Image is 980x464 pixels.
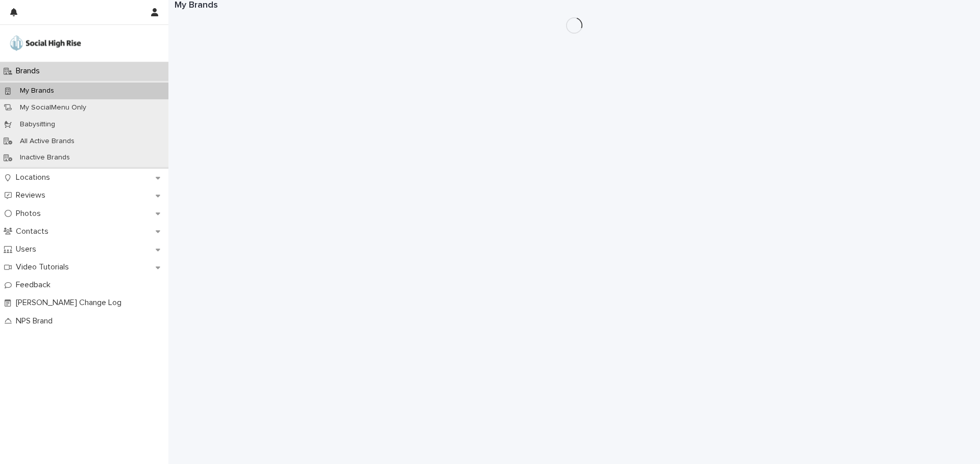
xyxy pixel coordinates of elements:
img: o5DnuTxEQV6sW9jFYBBf [8,33,83,53]
p: Feedback [12,280,59,290]
p: Babysitting [12,120,63,129]
p: Reviews [12,190,54,200]
p: All Active Brands [12,137,83,146]
p: Inactive Brands [12,153,78,162]
p: My Brands [12,87,62,95]
p: Photos [12,209,49,219]
p: My SocialMenu Only [12,103,94,112]
p: Video Tutorials [12,262,77,272]
p: Users [12,244,44,254]
p: Contacts [12,227,57,236]
p: [PERSON_NAME] Change Log [12,298,130,308]
p: Brands [12,66,48,76]
p: Locations [12,173,58,182]
p: NPS Brand [12,316,61,326]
